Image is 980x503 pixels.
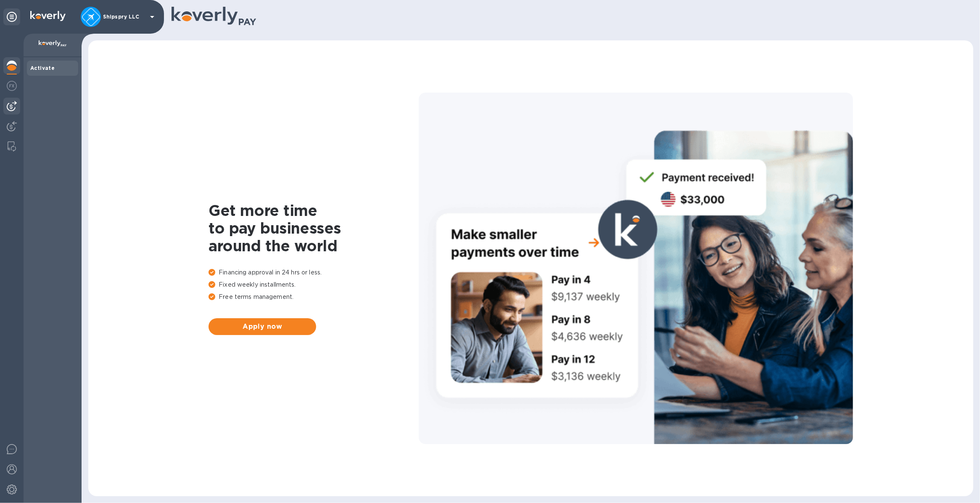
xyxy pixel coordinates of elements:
img: Foreign exchange [7,81,17,91]
div: Unpin categories [3,8,20,25]
img: Logo [30,11,66,21]
button: Apply now [209,318,316,335]
b: Activate [30,65,55,71]
p: Shipspry LLC [103,14,145,20]
p: Free terms management. [209,293,419,301]
p: Fixed weekly installments. [209,280,419,289]
span: Apply now [215,322,309,332]
p: Financing approval in 24 hrs or less. [209,268,419,277]
h1: Get more time to pay businesses around the world [209,202,419,255]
